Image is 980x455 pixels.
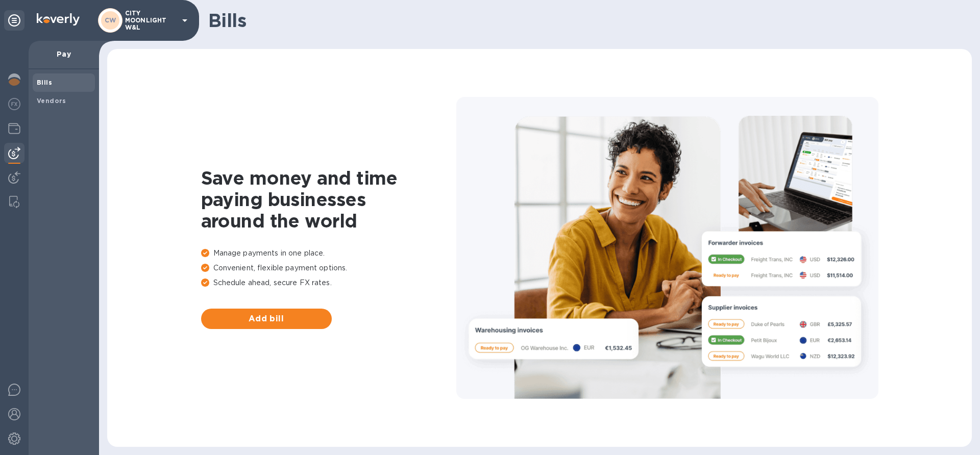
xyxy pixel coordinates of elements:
span: Add bill [209,313,324,325]
b: Vendors [37,97,66,105]
img: Wallets [8,122,20,135]
p: Manage payments in one place. [201,248,456,259]
b: CW [105,16,116,24]
p: Schedule ahead, secure FX rates. [201,277,456,288]
p: CITY MOONLIGHT W&L [125,10,176,31]
button: Add bill [201,309,332,329]
div: Unpin categories [4,10,24,31]
img: Foreign exchange [8,98,20,110]
b: Bills [37,79,52,86]
img: Logo [37,13,80,26]
h1: Save money and time paying businesses around the world [201,167,456,232]
h1: Bills [208,10,964,31]
p: Pay [37,49,91,59]
p: Convenient, flexible payment options. [201,263,456,273]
